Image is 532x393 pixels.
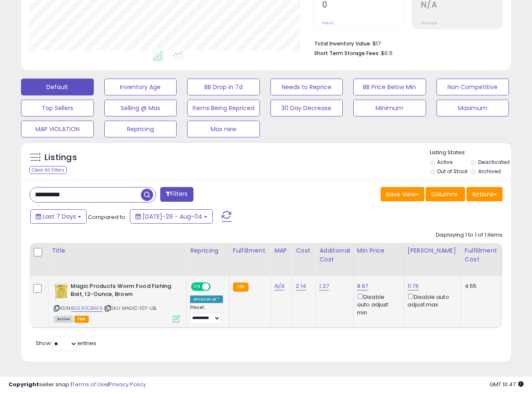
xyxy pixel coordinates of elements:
[274,246,288,255] div: MAP
[437,168,468,175] label: Out of Stock
[74,316,89,323] span: FBA
[190,246,226,255] div: Repricing
[430,149,511,157] p: Listing States:
[233,282,249,292] small: FBA
[190,305,223,324] div: Preset:
[431,190,458,198] span: Columns
[71,305,103,312] a: B003OCBNE8
[190,295,223,303] div: Amazon AI *
[36,339,96,347] span: Show: entries
[109,380,146,388] a: Privacy Policy
[465,246,497,264] div: Fulfillment Cost
[314,38,496,48] li: $17
[143,212,202,221] span: [DATE]-29 - Aug-04
[381,187,424,201] button: Save View
[54,282,180,322] div: ASIN:
[490,380,524,388] span: 2025-08-12 10:47 GMT
[270,79,343,95] button: Needs to Reprice
[104,305,157,311] span: | SKU: MAGIC-107-LBL
[296,246,312,255] div: Cost
[319,246,350,264] div: Additional Cost
[187,121,260,137] button: Max new
[192,283,202,290] span: ON
[437,79,509,95] button: Non Competitive
[104,79,177,95] button: Inventory Age
[29,166,67,174] div: Clear All Filters
[319,282,329,290] a: 1.27
[8,381,146,389] div: seller snap | |
[21,79,94,95] button: Default
[408,282,419,290] a: 11.76
[478,168,501,175] label: Archived
[160,187,193,202] button: Filters
[54,316,73,323] span: All listings currently available for purchase on Amazon
[437,100,509,116] button: Maximum
[436,231,503,239] div: Displaying 1 to 1 of 1 items
[357,246,400,255] div: Min Price
[408,246,458,255] div: [PERSON_NAME]
[353,79,426,95] button: BB Price Below Min
[52,246,183,255] div: Title
[274,282,284,290] a: N/A
[71,282,173,300] b: Magic Products Worm Food Fishing Bait, 12-Ounce, Brown
[21,100,94,116] button: Top Sellers
[465,282,494,290] div: 4.55
[421,21,437,26] small: Prev: N/A
[54,282,69,299] img: 41ABxEw+9-L._SL40_.jpg
[209,283,223,290] span: OFF
[8,380,39,388] strong: Copyright
[437,158,453,166] label: Active
[357,292,397,317] div: Disable auto adjust min
[426,187,465,201] button: Columns
[466,187,503,201] button: Actions
[322,21,334,26] small: Prev: 0
[30,209,87,224] button: Last 7 Days
[270,100,343,116] button: 30 Day Decrease
[314,50,380,57] b: Short Term Storage Fees:
[478,158,510,166] label: Deactivated
[381,49,392,57] span: $0.11
[187,100,260,116] button: Items Being Repriced
[314,40,371,47] b: Total Inventory Value:
[21,121,94,137] button: MAP VIOLATION
[233,246,267,255] div: Fulfillment
[45,152,77,164] h5: Listings
[104,121,177,137] button: Repricing
[408,292,455,309] div: Disable auto adjust max
[130,209,213,224] button: [DATE]-29 - Aug-04
[43,212,76,221] span: Last 7 Days
[357,282,368,290] a: 8.97
[104,100,177,116] button: Selling @ Max
[296,282,306,290] a: 2.14
[187,79,260,95] button: BB Drop in 7d
[88,213,127,221] span: Compared to:
[72,380,108,388] a: Terms of Use
[353,100,426,116] button: Minimum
